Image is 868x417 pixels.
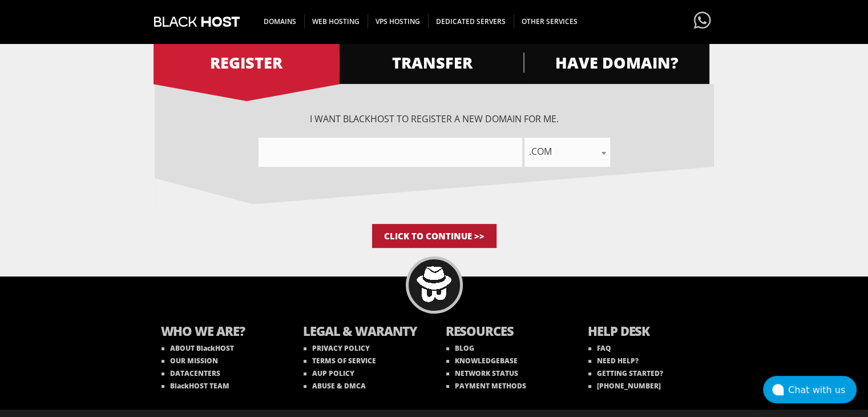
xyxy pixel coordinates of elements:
[588,356,639,366] a: NEED HELP?
[588,381,661,391] a: [PHONE_NUMBER]
[446,381,526,391] a: PAYMENT METHODS
[588,322,708,342] b: HELP DESK
[524,138,610,167] span: .com
[788,384,857,395] div: Chat with us
[588,368,663,378] a: GETTING STARTED?
[154,53,340,73] span: REGISTER
[446,322,566,342] b: RESOURCES
[304,14,368,29] span: WEB HOSTING
[304,368,354,378] a: AUP POLICY
[161,322,281,342] b: WHO WE ARE?
[162,343,234,353] a: ABOUT BlackHOST
[304,381,366,391] a: ABUSE & DMCA
[523,53,709,73] span: HAVE DOMAIN?
[446,368,518,378] a: NETWORK STATUS
[162,356,218,366] a: OUR MISSION
[154,41,340,84] a: REGISTER
[523,41,709,84] a: HAVE DOMAIN?
[338,53,524,73] span: TRANSFER
[304,343,370,353] a: PRIVACY POLICY
[155,113,714,167] div: I want BlackHOST to register a new domain for me.
[524,143,610,159] span: .com
[372,224,496,248] input: Click to Continue >>
[446,343,474,353] a: BLOG
[416,266,452,302] img: BlackHOST mascont, Blacky.
[428,14,514,29] span: DEDICATED SERVERS
[303,322,423,342] b: LEGAL & WARANTY
[763,376,857,403] button: Chat with us
[256,14,305,29] span: DOMAINS
[162,368,220,378] a: DATACENTERS
[368,14,429,29] span: VPS HOSTING
[304,356,376,366] a: TERMS OF SERVICE
[338,41,524,84] a: TRANSFER
[446,356,518,366] a: KNOWLEDGEBASE
[514,14,586,29] span: OTHER SERVICES
[162,381,229,391] a: BlackHOST TEAM
[588,343,611,353] a: FAQ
